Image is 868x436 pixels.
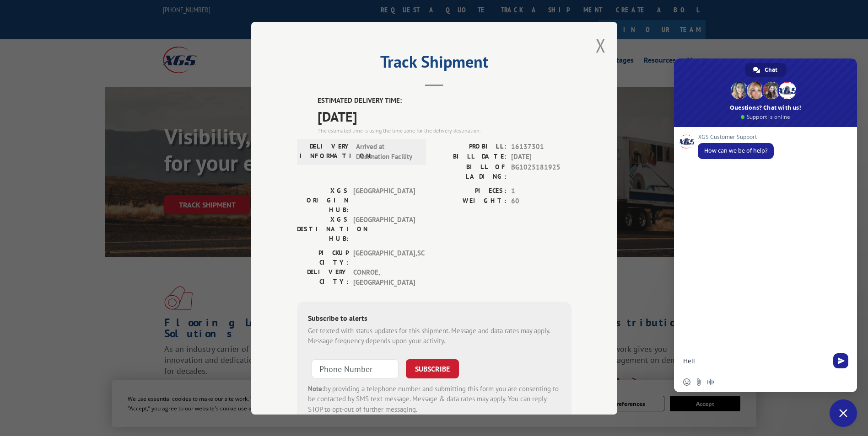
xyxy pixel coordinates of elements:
[308,384,324,393] strong: Note:
[353,248,415,267] span: [GEOGRAPHIC_DATA] , SC
[312,359,399,378] input: Phone Number
[511,162,571,181] span: BG1025181925
[297,267,349,287] label: DELIVERY CITY:
[297,214,349,243] label: XGS DESTINATION HUB:
[434,162,507,181] label: BILL OF LADING:
[353,186,415,214] span: [GEOGRAPHIC_DATA]
[297,248,349,267] label: PICKUP CITY:
[830,399,857,427] div: Close chat
[297,186,349,214] label: XGS ORIGIN HUB:
[695,378,702,386] span: Send a file
[308,312,561,325] div: Subscribe to alerts
[318,96,571,106] label: ESTIMATED DELIVERY TIME:
[704,147,767,154] span: How can we be of help?
[698,134,774,140] span: XGS Customer Support
[745,63,787,77] div: Chat
[318,126,571,134] div: The estimated time is using the time zone for the delivery destination.
[406,359,459,378] button: SUBSCRIBE
[353,214,415,243] span: [GEOGRAPHIC_DATA]
[318,106,571,126] span: [DATE]
[596,33,606,58] button: Close modal
[308,325,561,346] div: Get texted with status updates for this shipment. Message and data rates may apply. Message frequ...
[833,353,848,368] span: Send
[765,63,777,77] span: Chat
[353,267,415,287] span: CONROE , [GEOGRAPHIC_DATA]
[300,141,351,162] label: DELIVERY INFORMATION:
[356,141,418,162] span: Arrived at Destination Facility
[434,196,507,207] label: WEIGHT:
[511,141,571,152] span: 16137301
[683,357,828,365] textarea: Compose your message...
[707,378,714,386] span: Audio message
[308,383,561,415] div: by providing a telephone number and submitting this form you are consenting to be contacted by SM...
[297,55,571,73] h2: Track Shipment
[434,186,507,196] label: PIECES:
[511,152,571,162] span: [DATE]
[511,186,571,196] span: 1
[683,378,690,386] span: Insert an emoji
[511,196,571,207] span: 60
[434,152,507,162] label: BILL DATE:
[434,141,507,152] label: PROBILL:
